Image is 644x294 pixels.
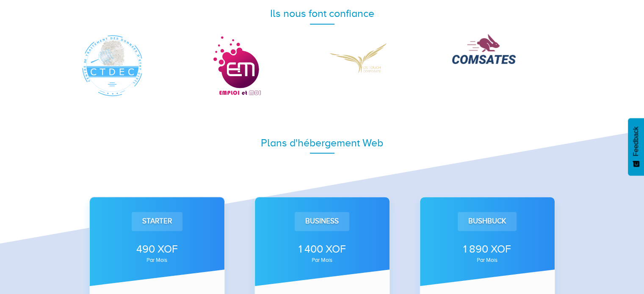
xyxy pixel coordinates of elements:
[431,258,543,263] div: par mois
[101,242,213,257] div: 490 XOF
[81,135,564,151] div: Plans d'hébergement Web
[266,242,378,257] div: 1 400 XOF
[458,212,517,231] div: Bushbuck
[632,126,640,156] span: Feedback
[132,212,182,231] div: Starter
[205,34,268,97] img: Emploi et Moi
[295,212,349,231] div: Business
[266,258,378,263] div: par mois
[81,34,144,97] img: CTDEC
[101,258,213,263] div: par mois
[628,118,644,176] button: Feedback - Afficher l’enquête
[81,6,564,21] div: Ils nous font confiance
[329,34,392,82] img: DS Corporate
[452,34,516,64] img: COMSATES
[431,242,543,257] div: 1 890 XOF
